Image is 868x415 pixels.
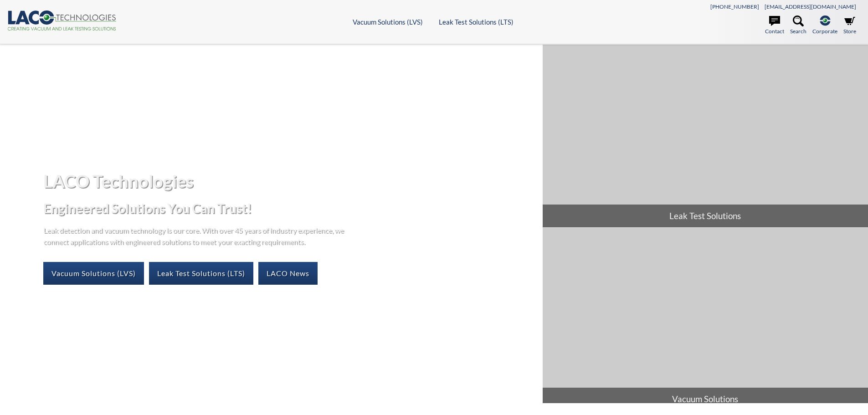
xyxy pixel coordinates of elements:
[43,170,535,192] h1: LACO Technologies
[765,15,784,36] a: Contact
[765,3,856,10] a: [EMAIL_ADDRESS][DOMAIN_NAME]
[543,205,868,227] span: Leak Test Solutions
[790,15,806,36] a: Search
[43,224,349,247] p: Leak detection and vacuum technology is our core. With over 45 years of industry experience, we c...
[149,262,253,285] a: Leak Test Solutions (LTS)
[812,27,837,36] span: Corporate
[543,228,868,410] a: Vacuum Solutions
[43,200,535,217] h2: Engineered Solutions You Can Trust!
[353,18,423,26] a: Vacuum Solutions (LVS)
[843,15,856,36] a: Store
[543,45,868,227] a: Leak Test Solutions
[543,388,868,410] span: Vacuum Solutions
[258,262,318,285] a: LACO News
[43,262,144,285] a: Vacuum Solutions (LVS)
[439,18,514,26] a: Leak Test Solutions (LTS)
[710,3,759,10] a: [PHONE_NUMBER]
